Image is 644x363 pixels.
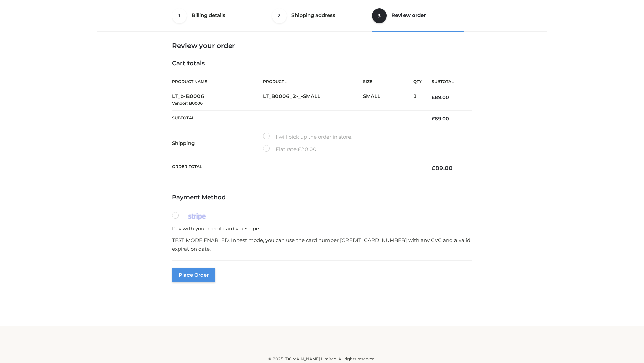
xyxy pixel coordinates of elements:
td: LT_B0006_2-_-SMALL [263,89,363,111]
button: Place order [172,268,215,282]
bdi: 20.00 [298,146,317,152]
span: £ [298,146,301,152]
div: © 2025 [DOMAIN_NAME] Limited. All rights reserved. [100,356,544,362]
h4: Cart totals [172,60,472,67]
h4: Payment Method [172,194,472,201]
span: £ [432,116,435,122]
th: Product Name [172,74,263,89]
th: Subtotal [172,110,422,127]
label: Flat rate: [263,145,317,154]
h3: Review your order [172,42,472,50]
th: Subtotal [422,74,472,89]
bdi: 89.00 [432,94,449,100]
td: 1 [413,89,422,111]
th: Size [363,74,410,89]
p: TEST MODE ENABLED. In test mode, you can use the card number [CREDIT_CARD_NUMBER] with any CVC an... [172,236,472,253]
small: Vendor: B0006 [172,100,203,106]
bdi: 89.00 [432,116,449,122]
label: I will pick up the order in store. [263,133,352,142]
th: Product # [263,74,363,89]
span: £ [432,94,435,100]
th: Shipping [172,127,263,159]
td: LT_b-B0006 [172,89,263,111]
bdi: 89.00 [432,165,453,171]
span: £ [432,165,435,171]
td: SMALL [363,89,413,111]
p: Pay with your credit card via Stripe. [172,224,472,233]
th: Qty [413,74,422,89]
th: Order Total [172,159,422,177]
